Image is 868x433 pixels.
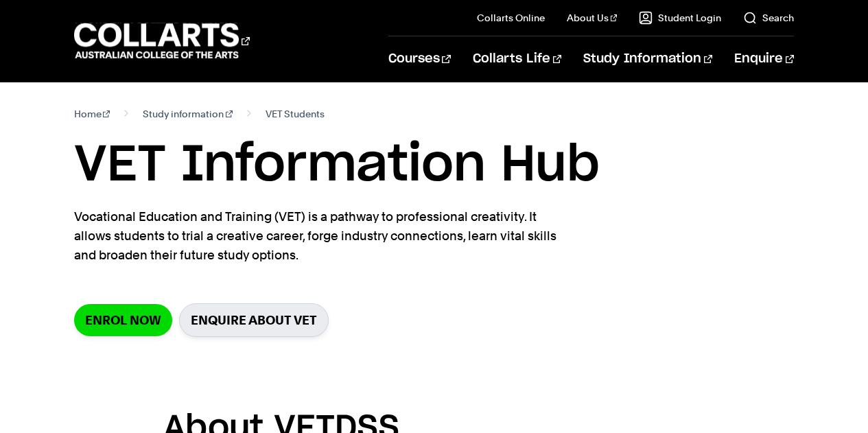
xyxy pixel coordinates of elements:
[74,134,795,196] h1: VET Information Hub
[74,207,575,265] p: Vocational Education and Training (VET) is a pathway to professional creativity. It allows studen...
[734,36,794,82] a: Enquire
[473,36,561,82] a: Collarts Life
[143,104,233,124] a: Study information
[567,11,618,25] a: About Us
[583,36,712,82] a: Study Information
[639,11,721,25] a: Student Login
[477,11,545,25] a: Collarts Online
[74,104,110,124] a: Home
[388,36,451,82] a: Courses
[266,104,325,124] span: VET Students
[179,303,329,337] a: Enquire about VET
[743,11,794,25] a: Search
[74,21,250,60] div: Go to homepage
[74,304,172,336] a: Enrol Now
